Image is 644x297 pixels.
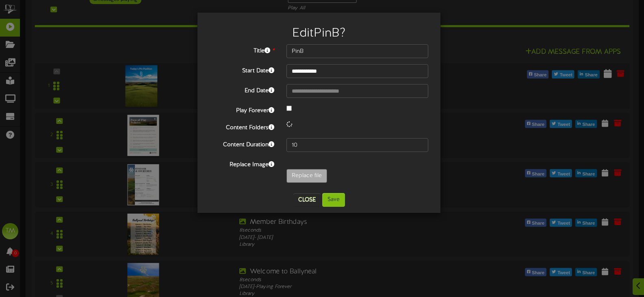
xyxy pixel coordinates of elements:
label: Content Folders [204,121,280,132]
input: Title [286,44,428,58]
label: Start Date [204,64,280,75]
label: Content Duration [204,138,280,149]
label: Replace Image [204,158,280,169]
h2: Edit PinB ? [210,27,428,40]
label: Play Forever [204,104,280,115]
input: 15 [286,138,428,152]
button: Close [293,193,321,206]
button: Save [322,193,345,207]
label: Title [204,44,280,55]
label: End Date [204,84,280,95]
